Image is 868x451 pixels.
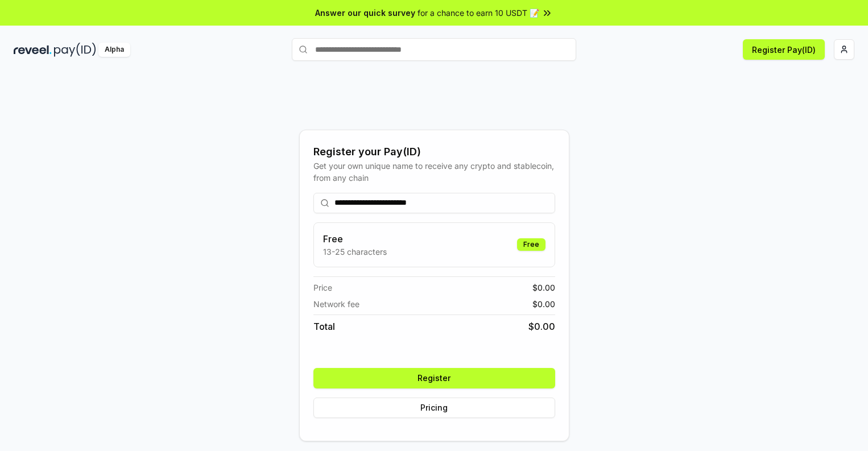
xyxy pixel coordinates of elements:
[98,43,130,57] div: Alpha
[532,282,555,293] span: $ 0.00
[418,7,539,19] span: for a chance to earn 10 USDT 📝
[313,398,555,418] button: Pricing
[315,7,415,19] span: Answer our quick survey
[313,160,555,184] div: Get your own unique name to receive any crypto and stablecoin, from any chain
[54,43,96,57] img: pay_id
[528,320,555,333] span: $ 0.00
[323,232,387,246] h3: Free
[532,298,555,310] span: $ 0.00
[313,320,335,333] span: Total
[323,246,387,258] p: 13-25 characters
[313,144,555,160] div: Register your Pay(ID)
[313,282,332,293] span: Price
[14,43,52,57] img: reveel_dark
[313,368,555,388] button: Register
[517,238,545,251] div: Free
[313,298,359,310] span: Network fee
[743,39,825,60] button: Register Pay(ID)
